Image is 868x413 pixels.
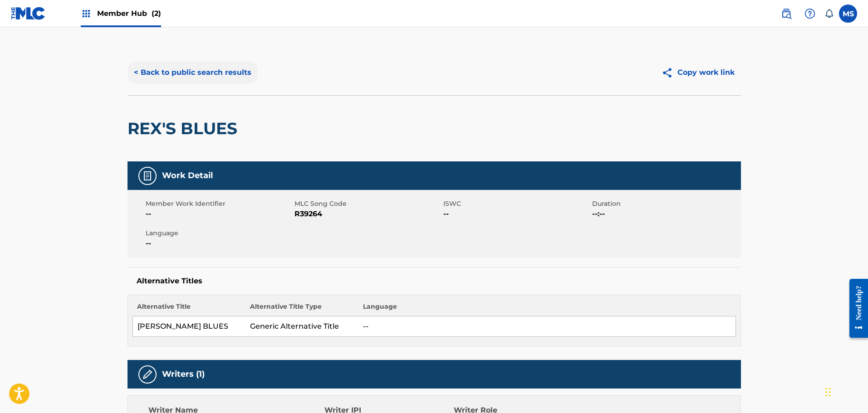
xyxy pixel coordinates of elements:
[655,61,741,84] button: Copy work link
[245,316,358,337] td: Generic Alternative Title
[245,302,358,316] th: Alternative Title Type
[137,277,732,286] h5: Alternative Titles
[825,379,831,406] div: Drag
[443,209,590,219] span: --
[294,209,441,219] span: R39264
[592,199,739,209] span: Duration
[781,8,792,19] img: search
[662,67,677,78] img: Copy work link
[146,228,292,238] span: Language
[294,199,441,209] span: MLC Song Code
[839,5,857,23] div: User Menu
[132,302,245,316] th: Alternative Title
[843,272,868,345] iframe: Resource Center
[132,316,245,337] td: [PERSON_NAME] BLUES
[801,5,819,23] div: Help
[142,170,153,181] img: Work Detail
[146,199,292,209] span: Member Work Identifier
[777,5,795,23] a: Public Search
[162,170,213,181] h5: Work Detail
[443,199,590,209] span: ISWC
[97,8,161,19] span: Member Hub
[804,8,815,19] img: help
[358,302,736,316] th: Language
[81,8,92,19] img: Top Rightsholders
[142,369,153,380] img: Writers
[824,9,834,18] div: Notifications
[146,238,292,249] span: --
[152,9,161,18] span: (2)
[146,209,292,219] span: --
[592,209,739,219] span: --:--
[162,369,205,379] h5: Writers (1)
[11,7,46,20] img: MLC Logo
[358,316,736,337] td: --
[128,118,242,139] h2: REX'S BLUES
[823,369,868,413] iframe: Chat Widget
[128,61,258,84] button: < Back to public search results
